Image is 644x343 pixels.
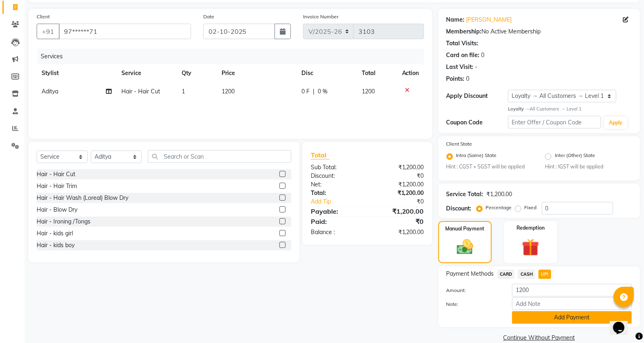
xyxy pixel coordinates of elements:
[303,13,338,20] label: Invoice Number
[37,49,430,64] div: Services
[305,228,367,237] div: Balance :
[604,117,627,129] button: Apply
[367,172,430,180] div: ₹0
[362,88,375,95] span: 1200
[305,197,378,206] a: Add Tip
[42,88,58,95] span: Aditya
[446,190,484,199] div: Service Total:
[440,287,506,294] label: Amount:
[508,106,530,112] strong: Loyalty →
[446,92,508,100] div: Apply Discount
[37,194,128,202] div: Hair - Hair Wash (Loreal) Blow Dry
[466,15,512,24] a: [PERSON_NAME]
[367,189,430,197] div: ₹1,200.00
[446,51,480,60] div: Card on file:
[297,64,357,82] th: Disc
[222,88,235,95] span: 1200
[37,182,77,190] div: Hair - Hair Trim
[440,301,506,308] label: Note:
[37,170,75,179] div: Hair - Hair Cut
[378,197,430,206] div: ₹0
[37,206,77,214] div: Hair - Blow Dry
[512,284,632,297] input: Amount
[305,217,367,226] div: Paid:
[318,87,327,96] span: 0 %
[148,150,291,163] input: Search or Scan
[305,180,367,189] div: Net:
[397,64,424,82] th: Action
[466,75,470,83] div: 0
[367,228,430,237] div: ₹1,200.00
[367,217,430,226] div: ₹0
[37,64,116,82] th: Stylist
[610,310,636,335] iframe: chat widget
[301,87,310,96] span: 0 F
[116,64,177,82] th: Service
[517,224,545,232] label: Redemption
[357,64,397,82] th: Total
[37,217,90,226] div: Hair - Ironing /Tongs
[512,311,632,324] button: Add Payment
[217,64,297,82] th: Price
[367,163,430,172] div: ₹1,200.00
[446,39,479,48] div: Total Visits:
[37,13,50,20] label: Client
[517,237,544,258] img: _gift.svg
[446,204,472,213] div: Discount:
[446,118,508,127] div: Coupon Code
[177,64,217,82] th: Qty
[203,13,214,20] label: Date
[445,225,484,232] label: Manual Payment
[121,88,160,95] span: Hair - Hair Cut
[446,270,494,278] span: Payment Methods
[508,106,632,113] div: All Customers → Level 1
[305,163,367,172] div: Sub Total:
[525,204,537,211] label: Fixed
[481,51,485,60] div: 0
[182,88,185,95] span: 1
[367,180,430,189] div: ₹1,200.00
[440,334,638,342] a: Continue Without Payment
[37,229,73,238] div: Hair - kids girl
[497,270,515,279] span: CARD
[446,140,473,148] label: Client State
[555,152,595,162] label: Inter (Other) State
[305,206,367,216] div: Payable:
[305,189,367,197] div: Total:
[59,24,191,39] input: Search by Name/Mobile/Email/Code
[37,24,59,39] button: +91
[313,87,314,96] span: |
[37,241,75,250] div: Hair - kids boy
[452,237,478,256] img: _cash.svg
[446,15,465,24] div: Name:
[446,163,533,170] small: Hint : CGST + SGST will be applied
[475,63,478,71] div: -
[486,204,512,211] label: Percentage
[446,27,632,36] div: No Active Membership
[512,297,632,310] input: Add Note
[367,206,430,216] div: ₹1,200.00
[508,116,601,128] input: Enter Offer / Coupon Code
[456,152,497,162] label: Intra (Same) State
[518,270,535,279] span: CASH
[487,190,512,199] div: ₹1,200.00
[305,172,367,180] div: Discount:
[545,163,632,170] small: Hint : IGST will be applied
[311,151,330,159] span: Total
[446,27,482,36] div: Membership:
[538,270,551,279] span: UPI
[446,75,465,83] div: Points:
[446,63,474,71] div: Last Visit:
